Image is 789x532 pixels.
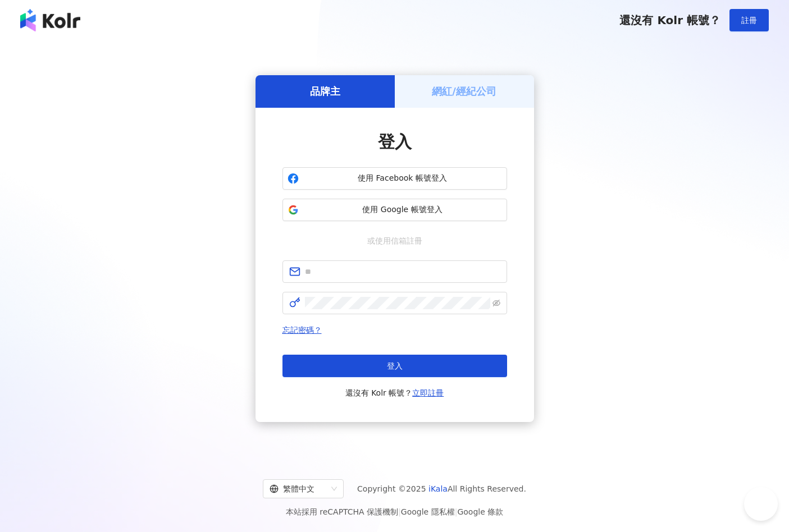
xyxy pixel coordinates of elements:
h5: 品牌主 [310,84,340,98]
span: 還沒有 Kolr 帳號？ [345,386,444,400]
span: | [398,507,401,516]
a: iKala [428,484,448,493]
button: 使用 Facebook 帳號登入 [282,167,507,190]
span: eye-invisible [492,299,500,307]
span: | [455,507,458,516]
div: 繁體中文 [270,480,327,498]
span: 使用 Google 帳號登入 [303,204,502,215]
h5: 網紅/經紀公司 [432,84,496,98]
span: 使用 Facebook 帳號登入 [303,173,502,184]
a: Google 隱私權 [401,507,455,516]
img: logo [20,9,80,31]
span: 還沒有 Kolr 帳號？ [619,13,720,27]
span: Copyright © 2025 All Rights Reserved. [357,482,526,496]
a: 忘記密碼？ [282,325,322,334]
iframe: Help Scout Beacon - Open [744,487,778,521]
button: 使用 Google 帳號登入 [282,199,507,221]
button: 登入 [282,355,507,377]
span: 或使用信箱註冊 [359,235,430,247]
span: 本站採用 reCAPTCHA 保護機制 [286,505,503,519]
span: 登入 [378,132,412,152]
a: 立即註冊 [412,388,444,397]
button: 註冊 [729,9,769,31]
span: 登入 [387,361,403,370]
a: Google 條款 [457,507,503,516]
span: 註冊 [741,16,757,25]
